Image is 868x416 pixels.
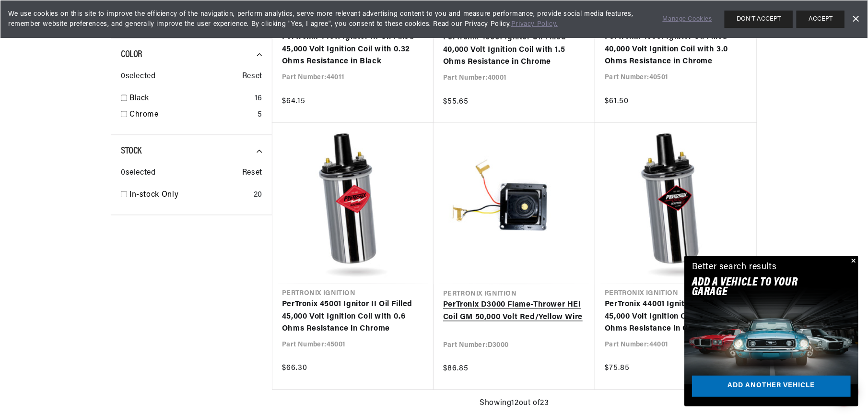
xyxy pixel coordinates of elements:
[605,299,747,336] a: PerTronix 44001 Ignitor III Oil Filled 45,000 Volt Ignition Coil with 0.32 Ohms Resistance in Chrome
[121,167,155,180] span: 0 selected
[848,12,863,26] a: Dismiss Banner
[121,50,142,60] span: Color
[255,93,262,106] div: 16
[605,32,747,69] a: PerTronix 40501 Ignitor Oil Filled 40,000 Volt Ignition Coil with 3.0 Ohms Resistance in Chrome
[692,278,827,297] h2: Add A VEHICLE to your garage
[129,93,251,106] a: Black
[443,32,586,69] a: PerTronix 40001 Ignitor Oil Filled 40,000 Volt Ignition Coil with 1.5 Ohms Resistance in Chrome
[121,71,155,83] span: 0 selected
[254,190,262,202] div: 20
[282,299,424,336] a: PerTronix 45001 Ignitor II Oil Filled 45,000 Volt Ignition Coil with 0.6 Ohms Resistance in Chrome
[129,109,254,122] a: Chrome
[692,261,777,274] div: Better search results
[242,167,262,180] span: Reset
[443,299,586,324] a: PerTronix D3000 Flame-Thrower HEI Coil GM 50,000 Volt Red/Yellow Wire
[121,147,141,156] span: Stock
[725,11,793,28] button: DON'T ACCEPT
[480,398,549,410] span: Showing 12 out of 23
[847,256,858,267] button: Close
[692,376,851,397] a: Add another vehicle
[511,21,558,28] a: Privacy Policy.
[663,14,712,24] a: Manage Cookies
[129,190,250,202] a: In-stock Only
[797,11,845,28] button: ACCEPT
[242,71,262,83] span: Reset
[282,32,424,69] a: PerTronix 44011 Ignitor III Oil Filled 45,000 Volt Ignition Coil with 0.32 Ohms Resistance in Black
[258,109,262,122] div: 5
[8,9,649,29] span: We use cookies on this site to improve the efficiency of the navigation, perform analytics, serve...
